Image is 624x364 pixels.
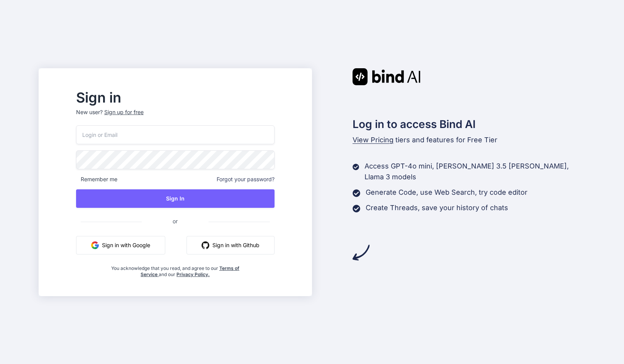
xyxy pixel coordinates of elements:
button: Sign in with Google [76,236,165,254]
h2: Log in to access Bind AI [353,116,586,132]
a: Terms of Service [141,265,239,277]
h2: Sign in [76,91,275,104]
img: google [91,241,99,249]
p: Access GPT-4o mini, [PERSON_NAME] 3.5 [PERSON_NAME], Llama 3 models [365,161,585,182]
button: Sign in with Github [187,236,275,254]
a: Privacy Policy. [176,271,210,277]
img: github [202,241,209,249]
span: View Pricing [353,136,393,144]
button: Sign In [76,189,275,208]
div: You acknowledge that you read, and agree to our and our [109,261,241,278]
p: New user? [76,108,275,125]
img: arrow [353,244,370,261]
p: tiers and features for Free Tier [353,135,586,145]
p: Create Threads, save your history of chats [366,202,508,213]
span: or [142,212,209,231]
img: Bind AI logo [353,68,421,85]
span: Forgot your password? [217,175,275,183]
span: Remember me [76,175,117,183]
input: Login or Email [76,125,275,144]
p: Generate Code, use Web Search, try code editor [366,187,527,198]
div: Sign up for free [104,108,144,116]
